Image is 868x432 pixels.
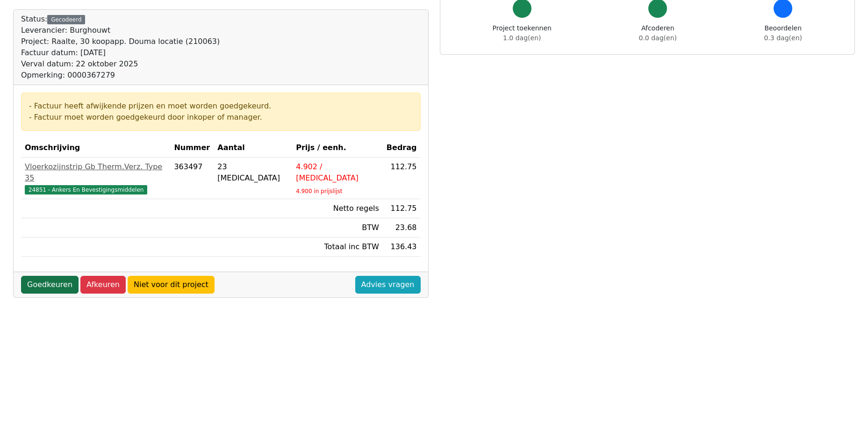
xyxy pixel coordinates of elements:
div: - Factuur moet worden goedgekeurd door inkoper of manager. [29,112,413,123]
div: Factuur datum: [DATE] [21,47,220,58]
a: Goedkeuren [21,276,79,294]
a: Afkeuren [80,276,126,294]
td: 112.75 [383,199,421,218]
sub: 4.900 in prijslijst [296,188,342,194]
div: Gecodeerd [47,15,85,24]
a: Advies vragen [355,276,421,294]
div: Vloerkozijnstrip Gb Therm.Verz. Type 35 [25,161,166,184]
td: 112.75 [383,158,421,199]
td: Totaal inc BTW [292,238,383,257]
a: Vloerkozijnstrip Gb Therm.Verz. Type 3524851 - Ankers En Bevestigingsmiddelen [25,161,166,195]
th: Bedrag [383,138,421,158]
div: Beoordelen [764,23,802,43]
div: Status: [21,14,220,81]
span: 24851 - Ankers En Bevestigingsmiddelen [25,185,147,194]
td: 23.68 [383,218,421,238]
td: 363497 [170,158,214,199]
th: Omschrijving [21,138,170,158]
th: Prijs / eenh. [292,138,383,158]
div: Project: Raalte, 30 koopapp. Douma locatie (210063) [21,36,220,47]
div: 4.902 / [MEDICAL_DATA] [296,161,379,184]
div: Opmerking: 0000367279 [21,70,220,81]
th: Aantal [214,138,292,158]
span: 0.3 dag(en) [764,34,802,42]
div: 23 [MEDICAL_DATA] [217,161,288,184]
div: Afcoderen [639,23,677,43]
td: 136.43 [383,238,421,257]
div: Verval datum: 22 oktober 2025 [21,58,220,70]
div: - Factuur heeft afwijkende prijzen en moet worden goedgekeurd. [29,101,413,112]
th: Nummer [170,138,214,158]
div: Project toekennen [493,23,552,43]
div: Leverancier: Burghouwt [21,25,220,36]
td: Netto regels [292,199,383,218]
span: 1.0 dag(en) [503,34,541,42]
span: 0.0 dag(en) [639,34,677,42]
a: Niet voor dit project [128,276,215,294]
td: BTW [292,218,383,238]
